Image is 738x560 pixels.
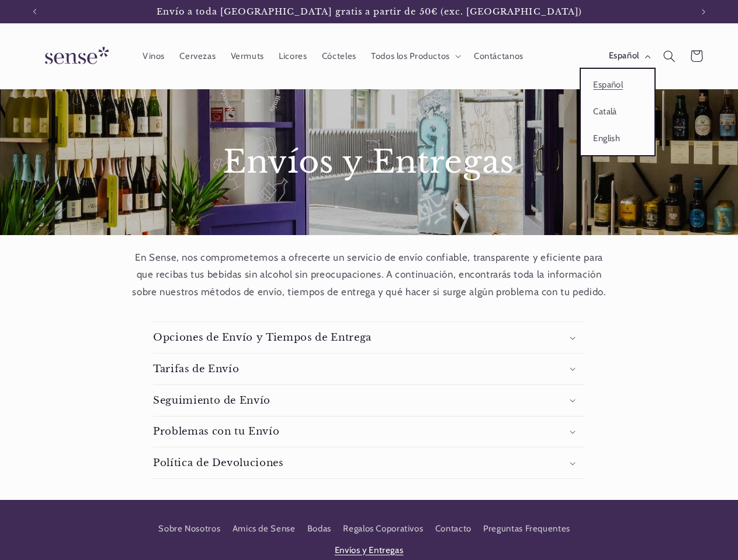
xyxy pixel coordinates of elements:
[31,40,119,73] img: Sense
[153,363,240,375] h3: Tarifas de Envío
[153,394,271,407] h3: Seguimiento de Envío
[135,43,172,69] a: Vinos
[172,43,223,69] a: Cervezas
[233,519,296,540] a: Amics de Sense
[26,35,123,78] a: Sense
[466,43,531,69] a: Contáctanos
[483,519,570,540] a: Preguntas Frequentes
[279,51,307,62] span: Licores
[581,72,654,99] a: Español
[343,519,423,540] a: Regalos Coporativos
[179,51,216,62] span: Cervezas
[474,51,524,62] span: Contáctanos
[371,51,450,62] span: Todos los Productos
[143,51,165,62] span: Vinos
[231,51,264,62] span: Vermuts
[153,447,585,478] summary: Política de Devoluciones
[141,142,597,183] h1: Envíos y Entregas
[157,6,582,17] span: Envío a toda [GEOGRAPHIC_DATA] gratis a partir de 50€ (exc. [GEOGRAPHIC_DATA])
[153,385,585,416] summary: Seguimiento de Envío
[153,331,372,344] h3: Opciones de Envío y Tiempos de Entrega
[363,43,466,69] summary: Todos los Productos
[322,51,356,62] span: Cócteles
[435,519,472,540] a: Contacto
[601,44,656,68] button: Español
[153,322,585,353] summary: Opciones de Envío y Tiempos de Entrega
[307,519,331,540] a: Bodas
[314,43,363,69] a: Cócteles
[581,125,654,152] a: English
[656,43,682,69] summary: Búsqueda
[609,50,639,62] span: Español
[153,416,585,447] summary: Problemas con tu Envío
[158,521,220,540] a: Sobre Nosotros
[223,43,272,69] a: Vermuts
[581,99,654,125] a: Català
[153,353,585,384] summary: Tarifas de Envío
[153,457,283,469] h3: Política de Devoluciones
[153,425,280,437] h3: Problemas con tu Envío
[130,249,608,301] p: En Sense, nos comprometemos a ofrecerte un servicio de envío confiable, transparente y eficiente ...
[272,43,315,69] a: Licores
